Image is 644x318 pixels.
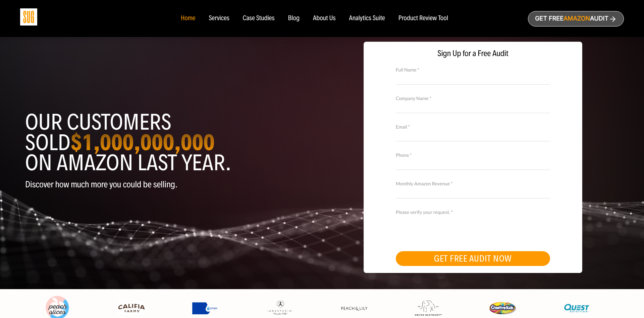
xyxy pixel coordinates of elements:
[396,158,550,170] input: Contact Number *
[528,11,624,27] a: Get freeAmazonAudit
[192,302,219,314] img: Express Water
[396,73,550,84] input: Full Name *
[25,180,317,189] p: Discover how much more you could be selling.
[243,15,275,22] a: Case Studies
[313,15,336,22] a: About Us
[489,302,516,314] img: Creative Kids
[396,209,550,216] label: Please verify your request. *
[563,15,590,22] span: Amazon
[398,15,448,22] a: Product Review Tool
[25,112,317,173] h1: Our customers sold on Amazon last year.
[396,123,550,131] label: Email *
[396,215,498,241] iframe: reCAPTCHA
[396,130,550,141] input: Email *
[396,95,550,102] label: Company Name *
[396,66,550,74] label: Full Name *
[396,151,550,159] label: Phone *
[371,49,576,58] span: Sign Up for a Free Audit
[396,101,550,113] input: Company Name *
[70,129,215,156] strong: $1,000,000,000
[563,301,590,315] img: Quest Nutriton
[396,180,550,187] label: Monthly Amazon Revenue *
[396,187,550,198] input: Monthly Amazon Revenue *
[349,15,385,22] a: Analytics Suite
[181,15,195,22] a: Home
[396,251,550,266] button: GET FREE AUDIT NOW
[288,15,300,22] a: Blog
[118,301,145,315] img: Califia Farms
[266,300,293,316] img: Anastasia Beverly Hills
[415,301,442,316] img: Drunk Elephant
[209,15,229,22] a: Services
[341,306,368,311] img: Peach & Lily
[20,8,37,26] img: Sug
